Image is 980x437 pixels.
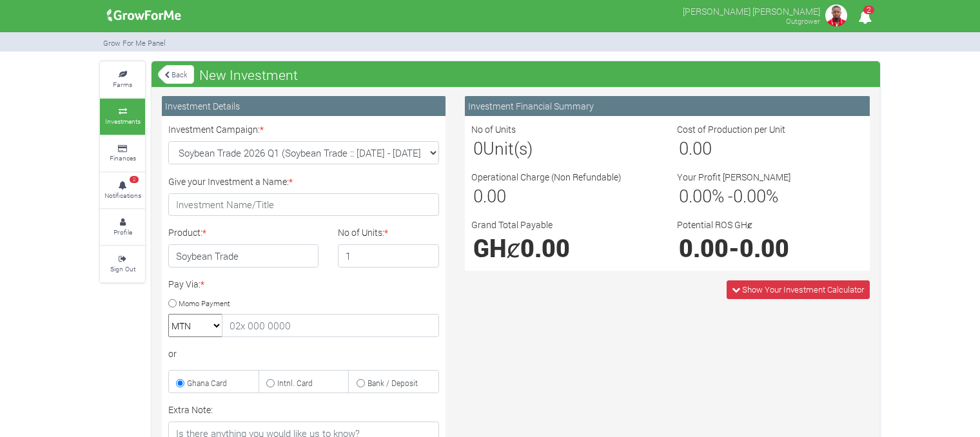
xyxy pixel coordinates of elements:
input: Investment Name/Title [168,193,439,217]
input: Momo Payment [168,299,177,307]
a: Investments [100,99,145,134]
input: Bank / Deposit [357,379,365,387]
a: Profile [100,209,145,245]
small: Notifications [104,191,141,200]
small: Finances [110,153,136,162]
small: Profile [113,228,132,237]
label: Cost of Production per Unit [677,122,785,136]
input: Intnl. Card [266,379,275,387]
small: Grow For Me Panel [103,38,166,48]
label: No of Units: [338,226,388,239]
span: 2 [130,176,139,184]
label: Extra Note: [168,403,213,416]
label: Grand Total Payable [471,218,553,231]
img: growforme image [103,3,186,28]
a: 2 Notifications [100,173,145,208]
h1: GHȼ [473,233,656,262]
div: Investment Financial Summary [465,96,870,116]
label: No of Units [471,122,516,136]
i: Notifications [852,3,877,32]
small: Outgrower [786,16,820,26]
h4: Soybean Trade [168,244,318,267]
label: Your Profit [PERSON_NAME] [677,170,790,184]
a: Sign Out [100,246,145,282]
h3: Unit(s) [473,138,656,159]
small: Ghana Card [187,378,227,388]
span: 0.00 [679,232,729,264]
small: Momo Payment [179,298,230,307]
label: Give your Investment a Name: [168,175,293,188]
a: 2 [852,12,877,24]
a: Finances [100,136,145,171]
input: 02x 000 0000 [222,314,439,337]
label: Potential ROS GHȼ [677,218,752,231]
span: New Investment [196,62,301,88]
small: Bank / Deposit [367,378,418,388]
span: 0.00 [740,232,789,264]
small: Investments [105,117,141,126]
div: or [168,347,439,360]
small: Intnl. Card [277,378,313,388]
span: 2 [863,6,874,14]
h1: - [679,233,861,262]
span: 0.00 [733,184,766,207]
span: 0.00 [679,184,712,207]
p: [PERSON_NAME] [PERSON_NAME] [683,3,820,18]
span: 0.00 [679,137,712,159]
label: Investment Campaign: [168,122,264,136]
img: growforme image [823,3,849,28]
input: Ghana Card [176,379,184,387]
a: Farms [100,62,145,97]
label: Pay Via: [168,277,204,291]
span: 0 [473,137,483,159]
span: Show Your Investment Calculator [742,284,864,295]
h3: % - % [679,186,861,206]
span: 0.00 [473,184,506,207]
small: Farms [113,80,132,89]
label: Operational Charge (Non Refundable) [471,170,622,184]
small: Sign Out [110,264,135,273]
span: 0.00 [520,232,570,264]
label: Product: [168,226,206,239]
a: Back [158,64,194,85]
div: Investment Details [162,96,446,116]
